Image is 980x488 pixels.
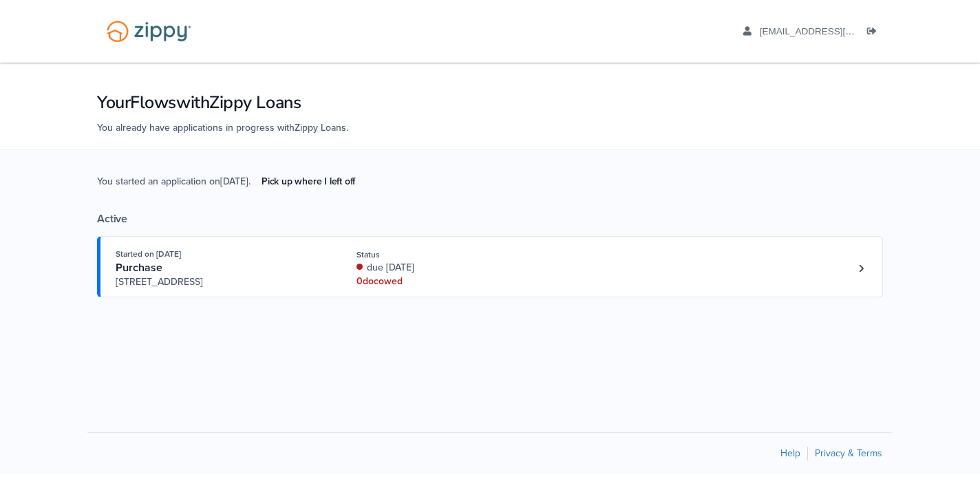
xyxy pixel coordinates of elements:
a: edit profile [743,26,917,40]
span: [STREET_ADDRESS] [116,275,326,289]
span: Started on [DATE] [116,249,181,259]
div: 0 doc owed [356,275,540,288]
div: Status [356,248,540,261]
a: Privacy & Terms [815,447,882,459]
a: Loan number 4214625 [851,258,871,279]
span: You already have applications in progress with Zippy Loans . [97,122,348,134]
span: You started an application on [DATE] . [97,174,366,212]
a: Log out [867,26,882,40]
span: mztierani@gmail.com [760,26,917,36]
div: due [DATE] [356,261,540,275]
div: Active [97,212,883,226]
span: Purchase [116,261,162,275]
img: Logo [98,14,200,49]
a: Pick up where I left off [251,170,366,193]
a: Help [780,447,800,459]
a: Open loan 4214625 [97,236,883,297]
h1: Your Flows with Zippy Loans [97,91,883,114]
